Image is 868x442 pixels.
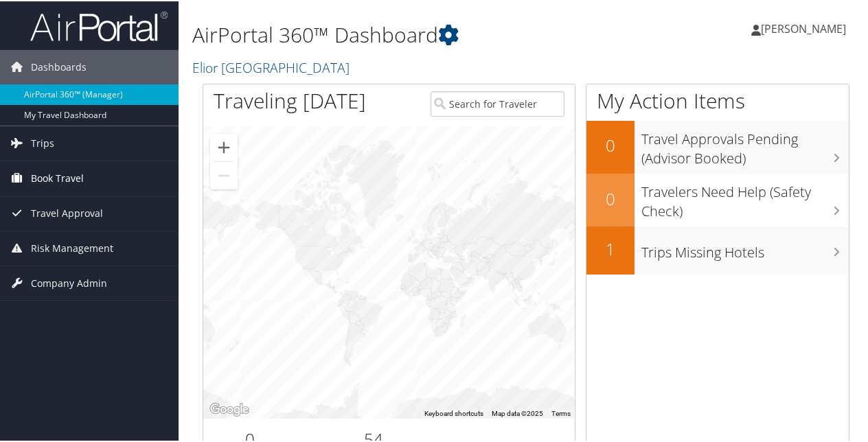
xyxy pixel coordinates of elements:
span: Company Admin [31,265,107,299]
span: Map data ©2025 [492,408,543,416]
button: Keyboard shortcuts [424,408,483,417]
a: [PERSON_NAME] [751,7,860,48]
a: Terms [551,408,571,416]
img: Google [207,399,252,417]
button: Zoom out [210,161,238,188]
img: airportal-logo.png [30,9,168,41]
input: Search for Traveler [431,90,565,115]
a: 1Trips Missing Hotels [586,225,849,273]
h3: Travel Approvals Pending (Advisor Booked) [641,121,849,167]
span: Travel Approval [31,195,103,229]
button: Zoom in [210,132,238,160]
h1: Traveling [DATE] [214,85,366,114]
span: Dashboards [31,49,87,83]
h3: Trips Missing Hotels [641,235,849,261]
span: Book Travel [31,160,84,194]
a: 0Travel Approvals Pending (Advisor Booked) [586,119,849,172]
h2: 0 [586,186,635,209]
h1: AirPortal 360™ Dashboard [192,19,637,48]
a: Elior [GEOGRAPHIC_DATA] [192,57,353,75]
h3: Travelers Need Help (Safety Check) [641,174,849,220]
span: Trips [31,125,54,159]
h1: My Action Items [586,85,849,114]
a: 0Travelers Need Help (Safety Check) [586,172,849,225]
h2: 0 [586,132,635,156]
span: Risk Management [31,230,113,264]
a: Open this area in Google Maps (opens a new window) [207,399,252,417]
h2: 1 [586,236,635,259]
span: [PERSON_NAME] [761,20,846,35]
